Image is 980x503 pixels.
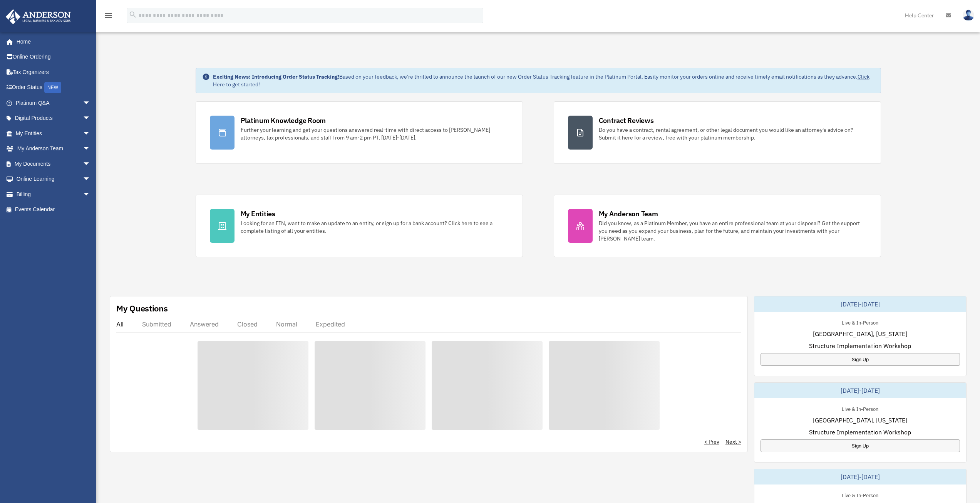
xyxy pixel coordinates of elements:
[116,320,124,328] div: All
[809,427,911,437] span: Structure Implementation Workshop
[83,172,98,187] span: arrow_drop_down
[754,383,966,398] div: [DATE]-[DATE]
[5,156,102,172] a: My Documentsarrow_drop_down
[725,438,741,446] a: Next >
[83,95,98,111] span: arrow_drop_down
[241,219,509,235] div: Looking for an EIN, want to make an update to an entity, or sign up for a bank account? Click her...
[599,219,867,242] div: Did you know, as a Platinum Member, you have an entire professional team at your disposal? Get th...
[241,116,326,125] div: Platinum Knowledge Room
[83,126,98,141] span: arrow_drop_down
[761,353,960,366] a: Sign Up
[44,82,61,93] div: NEW
[5,202,102,217] a: Events Calendar
[3,9,73,24] img: Anderson Advisors Platinum Portal
[761,439,960,452] a: Sign Up
[554,101,881,164] a: Contract Reviews Do you have a contract, rental agreement, or other legal document you would like...
[5,64,102,80] a: Tax Organizers
[599,116,654,125] div: Contract Reviews
[5,141,102,156] a: My Anderson Teamarrow_drop_down
[213,73,874,88] div: Based on your feedback, we're thrilled to announce the launch of our new Order Status Tracking fe...
[83,111,98,126] span: arrow_drop_down
[213,73,869,88] a: Click Here to get started!
[5,172,102,187] a: Online Learningarrow_drop_down
[963,10,974,21] img: User Pic
[5,111,102,126] a: Digital Productsarrow_drop_down
[5,187,102,202] a: Billingarrow_drop_down
[237,320,258,328] div: Closed
[142,320,171,328] div: Submitted
[213,73,339,80] strong: Exciting News: Introducing Order Status Tracking!
[83,141,98,157] span: arrow_drop_down
[129,10,137,19] i: search
[5,49,102,65] a: Online Ordering
[241,209,275,219] div: My Entities
[316,320,345,328] div: Expedited
[813,329,907,338] span: [GEOGRAPHIC_DATA], [US_STATE]
[276,320,297,328] div: Normal
[836,318,885,326] div: Live & In-Person
[104,13,113,20] a: menu
[704,438,719,446] a: < Prev
[5,95,102,111] a: Platinum Q&Aarrow_drop_down
[5,126,102,141] a: My Entitiesarrow_drop_down
[116,303,168,314] div: My Questions
[83,187,98,202] span: arrow_drop_down
[83,156,98,172] span: arrow_drop_down
[5,80,102,96] a: Order StatusNEW
[196,195,523,257] a: My Entities Looking for an EIN, want to make an update to an entity, or sign up for a bank accoun...
[241,126,509,141] div: Further your learning and get your questions answered real-time with direct access to [PERSON_NAM...
[754,469,966,484] div: [DATE]-[DATE]
[196,101,523,164] a: Platinum Knowledge Room Further your learning and get your questions answered real-time with dire...
[104,11,113,20] i: menu
[554,195,881,257] a: My Anderson Team Did you know, as a Platinum Member, you have an entire professional team at your...
[809,341,911,350] span: Structure Implementation Workshop
[813,416,907,425] span: [GEOGRAPHIC_DATA], [US_STATE]
[754,296,966,312] div: [DATE]-[DATE]
[599,209,658,219] div: My Anderson Team
[5,34,98,49] a: Home
[836,491,885,499] div: Live & In-Person
[599,126,867,141] div: Do you have a contract, rental agreement, or other legal document you would like an attorney's ad...
[836,404,885,412] div: Live & In-Person
[190,320,219,328] div: Answered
